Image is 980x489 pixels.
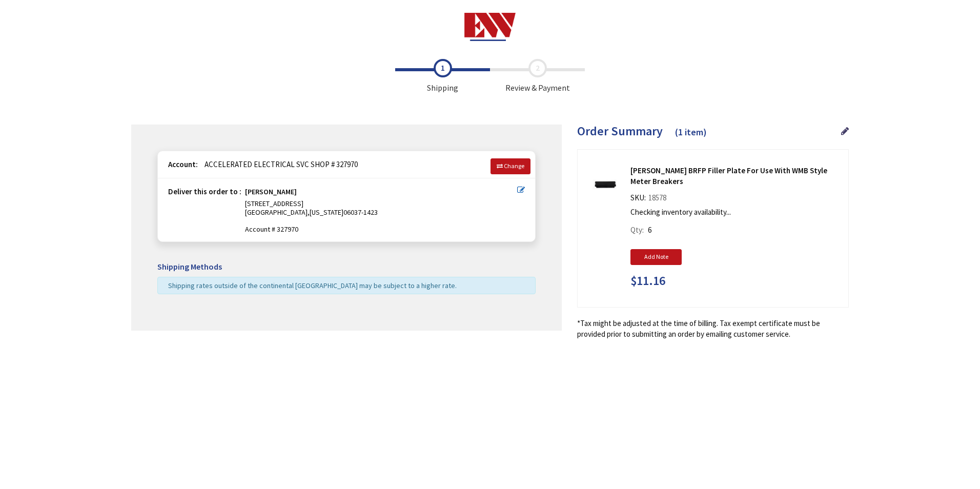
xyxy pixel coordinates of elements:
[199,159,358,169] span: ACCELERATED ELECTRICAL SVC SHOP # 327970
[245,208,310,217] span: [GEOGRAPHIC_DATA],
[630,165,841,187] strong: [PERSON_NAME] BRFP Filler Plate For Use With WMB Style Meter Breakers
[491,158,530,174] a: Change
[630,225,642,235] span: Qty
[648,225,651,235] span: 6
[168,187,241,196] strong: Deliver this order to :
[343,208,378,217] span: 06037-1423
[395,59,490,94] span: Shipping
[630,274,665,288] span: $11.16
[577,123,663,139] span: Order Summary
[157,262,536,272] h5: Shipping Methods
[464,13,516,41] img: Electrical Wholesalers, Inc.
[245,225,517,234] span: Account # 327970
[245,188,297,199] strong: [PERSON_NAME]
[168,281,457,290] span: Shipping rates outside of the continental [GEOGRAPHIC_DATA] may be subject to a higher rate.
[168,159,198,169] strong: Account:
[245,199,303,208] span: [STREET_ADDRESS]
[589,169,621,201] img: Eaton BRFP Filler Plate For Use With WMB Style Meter Breakers
[630,207,835,217] p: Checking inventory availability...
[490,59,585,94] span: Review & Payment
[310,208,343,217] span: [US_STATE]
[630,192,669,207] div: SKU:
[504,162,524,170] span: Change
[577,318,849,340] : *Tax might be adjusted at the time of billing. Tax exempt certificate must be provided prior to s...
[646,193,669,202] span: 18578
[675,126,707,138] span: (1 item)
